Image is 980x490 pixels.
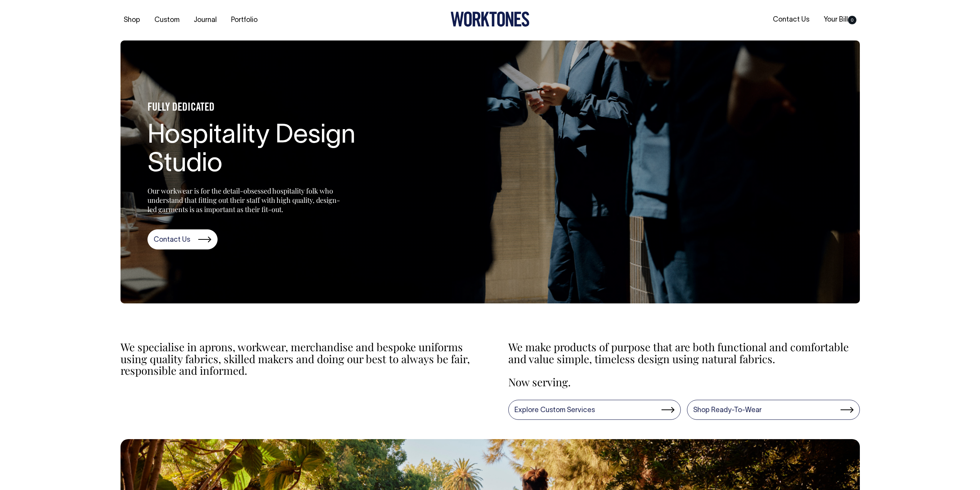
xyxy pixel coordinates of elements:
a: Explore Custom Services [508,400,681,420]
p: We specialise in aprons, workwear, merchandise and bespoke uniforms using quality fabrics, skille... [121,341,472,377]
p: Our workwear is for the detail-obsessed hospitality folk who understand that fitting out their st... [147,186,340,214]
a: Journal [191,14,220,27]
a: Shop Ready-To-Wear [687,400,859,420]
a: Your Bill0 [821,13,859,26]
p: Now serving. [508,376,860,388]
a: Contact Us [147,229,218,249]
a: Portfolio [228,14,261,27]
a: Custom [151,14,183,27]
span: 0 [848,16,856,24]
a: Shop [121,14,143,27]
a: Contact Us [770,13,812,26]
p: We make products of purpose that are both functional and comfortable and value simple, timeless d... [508,341,860,365]
h1: Hospitality Design Studio [147,122,379,180]
h4: FULLY DEDICATED [147,102,379,114]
